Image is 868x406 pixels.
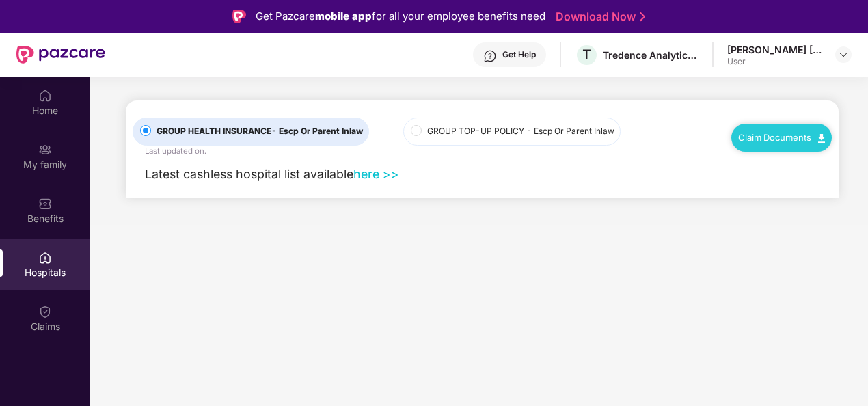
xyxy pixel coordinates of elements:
[232,10,246,23] img: Logo
[38,197,52,211] img: svg+xml;base64,PHN2ZyBpZD0iQmVuZWZpdHMiIHhtbG5zPSJodHRwOi8vd3d3LnczLm9yZy8yMDAwL3N2ZyIgd2lkdGg9Ij...
[38,143,52,157] img: svg+xml;base64,PHN2ZyB3aWR0aD0iMjAiIGhlaWdodD0iMjAiIHZpZXdCb3g9IjAgMCAyMCAyMCIgZmlsbD0ibm9uZSIgeG...
[256,8,545,25] div: Get Pazcare for all your employee benefits need
[353,167,399,181] a: here >>
[145,146,206,158] div: Last updated on .
[145,167,353,181] span: Latest cashless hospital list available
[38,89,52,103] img: svg+xml;base64,PHN2ZyBpZD0iSG9tZSIgeG1sbnM9Imh0dHA6Ly93d3cudzMub3JnLzIwMDAvc3ZnIiB3aWR0aD0iMjAiIG...
[38,251,52,265] img: svg+xml;base64,PHN2ZyBpZD0iSG9zcGl0YWxzIiB4bWxucz0iaHR0cDovL3d3dy53My5vcmcvMjAwMC9zdmciIHdpZHRoPS...
[526,126,614,136] span: - Escp Or Parent Inlaw
[483,49,497,63] img: svg+xml;base64,PHN2ZyBpZD0iSGVscC0zMngzMiIgeG1sbnM9Imh0dHA6Ly93d3cudzMub3JnLzIwMDAvc3ZnIiB3aWR0aD...
[422,125,620,138] span: GROUP TOP-UP POLICY
[603,49,699,62] div: Tredence Analytics Solutions Private Limited
[838,49,849,60] img: svg+xml;base64,PHN2ZyBpZD0iRHJvcGRvd24tMzJ4MzIiIHhtbG5zPSJodHRwOi8vd3d3LnczLm9yZy8yMDAwL3N2ZyIgd2...
[38,305,52,319] img: svg+xml;base64,PHN2ZyBpZD0iQ2xhaW0iIHhtbG5zPSJodHRwOi8vd3d3LnczLm9yZy8yMDAwL3N2ZyIgd2lkdGg9IjIwIi...
[640,10,645,24] img: Stroke
[727,43,823,56] div: [PERSON_NAME] [PERSON_NAME]
[151,125,368,138] span: GROUP HEALTH INSURANCE
[738,132,825,143] a: Claim Documents
[16,46,105,64] img: New Pazcare Logo
[315,10,372,23] strong: mobile app
[556,10,641,24] a: Download Now
[502,49,536,60] div: Get Help
[818,134,825,143] img: svg+xml;base64,PHN2ZyB4bWxucz0iaHR0cDovL3d3dy53My5vcmcvMjAwMC9zdmciIHdpZHRoPSIxMC40IiBoZWlnaHQ9Ij...
[582,46,591,63] span: T
[271,126,363,136] span: - Escp Or Parent Inlaw
[727,56,823,67] div: User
